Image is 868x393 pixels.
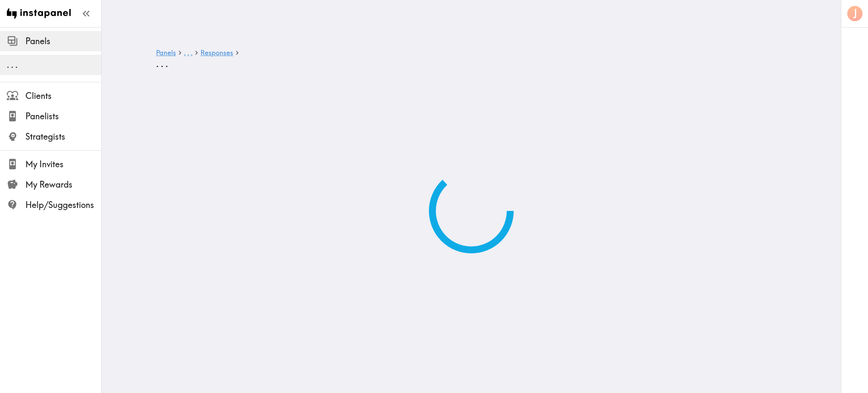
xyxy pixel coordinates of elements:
span: Panelists [25,110,101,122]
span: Strategists [25,131,101,143]
a: Panels [156,49,176,57]
span: . [184,48,186,57]
span: My Invites [25,158,101,170]
span: . [165,57,168,70]
button: J [846,5,863,22]
span: . [161,57,164,70]
a: ... [184,49,192,57]
span: . [187,48,189,57]
span: Panels [25,35,101,47]
span: . [11,59,14,70]
span: J [853,6,857,21]
span: Help/Suggestions [25,199,101,211]
span: . [191,48,192,57]
span: . [156,57,159,70]
span: My Rewards [25,179,101,191]
a: Responses [200,49,233,57]
span: Clients [25,90,101,102]
span: . [7,59,9,70]
span: . [15,59,18,70]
